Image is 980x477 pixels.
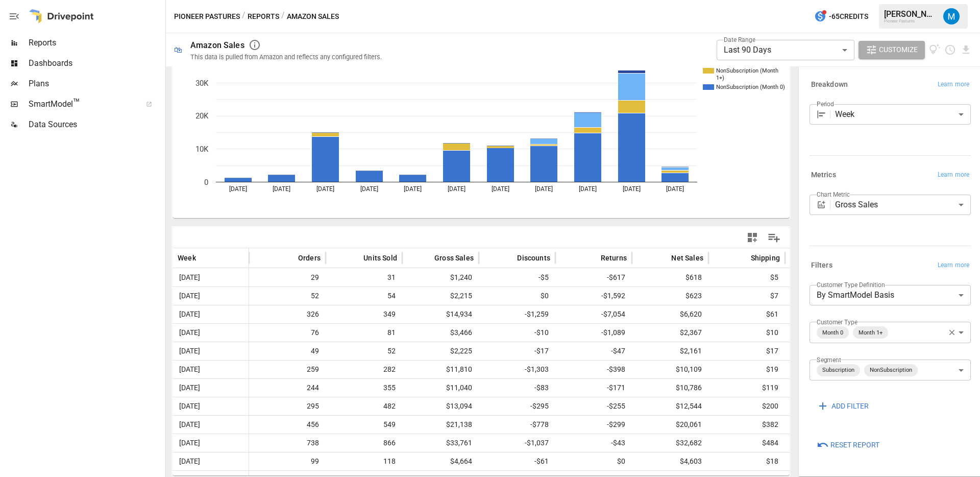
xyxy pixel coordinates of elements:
span: [DATE] [178,379,202,397]
span: 118 [382,452,397,470]
span: $61 [765,305,780,323]
div: Week [835,104,971,125]
text: 30K [195,79,209,88]
span: -$10 [533,324,550,342]
span: $20,061 [674,416,703,434]
span: 81 [386,324,397,342]
text: [DATE] [316,185,334,193]
button: Reports [248,10,279,23]
span: $33,761 [445,434,474,452]
label: Period [817,100,834,108]
span: -$617 [605,269,627,287]
button: -65Credits [810,7,872,26]
span: -$1,259 [523,305,550,323]
span: $2,161 [678,342,703,360]
span: Data Sources [29,118,163,131]
button: Sort [585,251,600,265]
span: [DATE] [178,269,202,287]
span: ™ [73,97,80,109]
div: Pioneer Pastures [884,19,937,23]
span: Customize [879,43,918,56]
span: $11,810 [445,361,474,378]
span: Month 1+ [854,327,887,339]
span: Reports [29,37,163,49]
text: [DATE] [623,185,641,193]
button: Reset Report [810,436,887,454]
span: $0 [616,452,627,470]
span: -$171 [605,379,627,397]
span: Plans [29,78,163,90]
span: $10,109 [674,361,703,378]
span: 549 [382,416,397,434]
span: 482 [382,397,397,415]
span: $14,934 [445,305,474,323]
span: -$43 [609,434,627,452]
span: -$17 [533,342,550,360]
label: Customer Type [817,318,857,326]
text: [DATE] [273,185,290,193]
button: Customize [859,41,925,59]
span: [DATE] [178,305,202,323]
span: Discounts [517,253,550,263]
h6: Breakdown [811,79,848,90]
text: NonSubscription (Month [716,67,778,74]
span: $17 [765,342,780,360]
label: Segment [817,355,841,364]
span: $7 [769,287,780,305]
span: [DATE] [178,452,202,470]
button: Pioneer Pastures [174,10,240,23]
span: -$778 [529,416,550,434]
span: $2,215 [449,287,474,305]
text: [DATE] [492,185,509,193]
text: 10K [195,145,209,154]
span: NonSubscription [866,364,916,376]
span: 259 [305,361,321,378]
span: Subscription [818,364,859,376]
span: -65 Credits [829,10,868,23]
span: 31 [386,269,397,287]
span: $18 [765,452,780,470]
button: Sort [348,251,362,265]
h6: Filters [811,260,832,271]
span: $19 [765,361,780,378]
span: Learn more [938,80,969,90]
label: Chart Metric [817,190,850,199]
span: -$61 [533,452,550,470]
span: $13,094 [445,397,474,415]
span: Learn more [938,170,969,180]
span: -$295 [529,397,550,415]
span: $10,786 [674,379,703,397]
span: 456 [305,416,321,434]
span: -$255 [605,397,627,415]
span: Shipping [751,253,780,263]
span: -$1,089 [600,324,627,342]
text: [DATE] [579,185,597,193]
span: $11,040 [445,379,474,397]
span: -$1,592 [600,287,627,305]
div: This data is pulled from Amazon and reflects any configured filters. [190,53,382,61]
span: 866 [382,434,397,452]
text: [DATE] [448,185,465,193]
span: ADD FILTER [831,400,869,413]
span: 29 [309,269,321,287]
text: NonSubscription (Month 0) [716,84,785,90]
span: 49 [309,342,321,360]
text: [DATE] [535,185,553,193]
span: $5 [769,269,780,287]
span: Orders [298,253,321,263]
span: -$7,054 [600,305,627,323]
span: -$1,303 [523,361,550,378]
img: Matt Fiedler [943,8,960,25]
text: [DATE] [229,185,247,193]
span: Units Sold [363,253,397,263]
span: $12,544 [674,397,703,415]
div: Amazon Sales [190,40,244,50]
span: 54 [386,287,397,305]
span: [DATE] [178,324,202,342]
button: Download report [960,44,972,56]
button: Schedule report [944,44,956,56]
span: -$398 [605,361,627,378]
span: 355 [382,379,397,397]
button: Sort [283,251,297,265]
span: [DATE] [178,416,202,434]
